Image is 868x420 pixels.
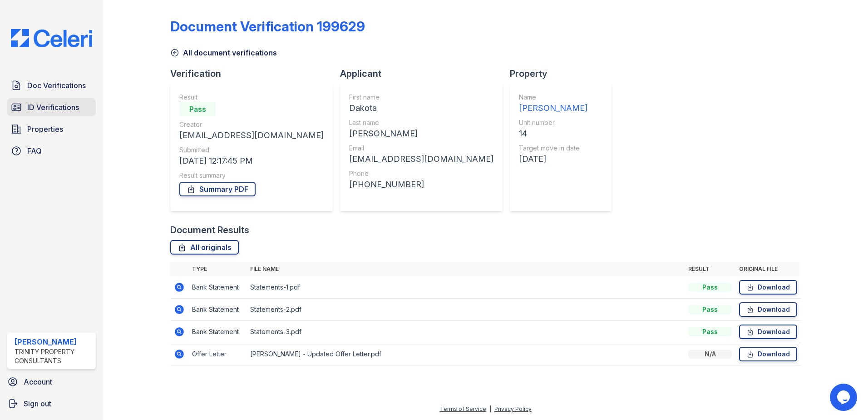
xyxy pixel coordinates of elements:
td: Bank Statement [188,321,247,343]
span: Properties [27,124,63,135]
td: Statements-2.pdf [247,299,685,321]
a: Privacy Policy [494,405,532,412]
div: [PERSON_NAME] [519,102,587,115]
div: Pass [688,327,732,336]
div: [EMAIL_ADDRESS][DOMAIN_NAME] [179,129,324,142]
div: N/A [688,350,732,359]
span: Doc Verifications [27,80,86,91]
div: Submitted [179,145,324,155]
a: Sign out [4,395,99,413]
a: Doc Verifications [7,76,96,95]
div: [PERSON_NAME] [349,127,493,140]
div: Email [349,144,493,153]
div: Unit number [519,118,587,127]
div: | [489,405,491,412]
td: Statements-3.pdf [247,321,685,343]
div: Document Results [170,224,249,236]
td: Bank Statement [188,299,247,321]
a: Terms of Service [440,405,486,412]
div: Phone [349,169,493,178]
a: ID Verifications [7,98,96,116]
div: Property [510,67,619,80]
td: Bank Statement [188,276,247,299]
div: Pass [179,102,216,116]
a: Download [739,347,797,361]
div: Verification [170,67,340,80]
div: [PHONE_NUMBER] [349,178,493,191]
td: [PERSON_NAME] - Updated Offer Letter.pdf [247,343,685,365]
span: Account [24,376,52,387]
span: ID Verifications [27,102,79,113]
div: Pass [688,283,732,292]
a: All originals [170,240,239,255]
div: First name [349,93,493,102]
div: Name [519,93,587,102]
div: Dakota [349,102,493,115]
a: Summary PDF [179,182,256,196]
a: Account [4,373,99,391]
div: Last name [349,118,493,127]
div: Document Verification 199629 [170,18,365,35]
img: CE_Logo_Blue-a8612792a0a2168367f1c8372b55b34899dd931a85d93a1a3d3e32e68fde9ad4.png [4,29,99,47]
a: Download [739,325,797,339]
th: Original file [735,262,801,276]
div: Applicant [340,67,510,80]
a: FAQ [7,142,96,160]
th: Type [188,262,247,276]
td: Offer Letter [188,343,247,365]
div: Target move in date [519,144,587,153]
a: Name [PERSON_NAME] [519,93,587,115]
div: [DATE] [519,153,587,165]
a: Download [739,280,797,295]
div: Trinity Property Consultants [15,347,92,365]
div: [DATE] 12:17:45 PM [179,155,324,167]
div: Pass [688,305,732,314]
a: All document verifications [170,47,277,58]
div: Result [179,93,324,102]
div: 14 [519,127,587,140]
a: Properties [7,120,96,138]
th: Result [685,262,735,276]
span: Sign out [24,398,51,409]
div: Creator [179,120,324,129]
a: Download [739,302,797,317]
div: Result summary [179,171,324,180]
div: [EMAIL_ADDRESS][DOMAIN_NAME] [349,153,493,165]
iframe: chat widget [830,384,859,411]
span: FAQ [27,145,42,156]
th: File name [247,262,685,276]
div: [PERSON_NAME] [15,336,92,347]
td: Statements-1.pdf [247,276,685,299]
